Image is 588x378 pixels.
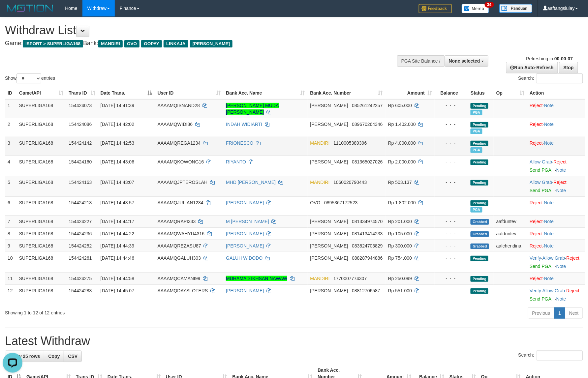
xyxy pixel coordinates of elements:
td: SUPERLIGA168 [16,118,66,137]
div: - - - [437,255,465,261]
th: Op: activate to sort column ascending [494,87,527,99]
span: AAAAMQKOWONG16 [158,159,204,164]
a: Note [556,296,566,302]
a: Reject [530,243,543,248]
td: SUPERLIGA168 [16,137,66,156]
a: Next [565,307,583,319]
span: 154424163 [69,180,92,185]
a: Reject [567,288,580,293]
a: [PERSON_NAME] [226,288,264,293]
div: - - - [437,243,465,249]
span: ISPORT > SUPERLIGA168 [23,40,83,47]
a: Reject [530,276,543,281]
strong: 00:00:07 [554,56,573,61]
img: panduan.png [499,4,532,13]
span: MANDIRI [310,140,330,146]
button: Open LiveChat chat widget [3,3,22,22]
span: Pending [471,276,488,282]
span: [DATE] 14:44:46 [101,255,134,261]
th: Trans ID: activate to sort column ascending [66,87,98,99]
td: · [527,196,585,215]
a: Note [544,276,554,281]
span: Rp 605.000 [388,103,412,108]
span: [DATE] 14:44:17 [101,219,134,224]
span: AAAAMQJULIAN1234 [158,200,203,205]
a: Reject [530,103,543,108]
td: · [527,227,585,240]
td: SUPERLIGA168 [16,284,66,305]
a: Allow Grab [542,255,565,261]
label: Show entries [5,73,55,83]
div: - - - [437,287,465,294]
button: None selected [445,55,488,67]
span: [PERSON_NAME] [310,231,348,236]
a: Send PGA [530,188,551,193]
a: Note [544,231,554,236]
th: Bank Acc. Number: activate to sort column ascending [308,87,386,99]
span: [PERSON_NAME] [310,159,348,164]
td: · [527,240,585,252]
a: Send PGA [530,264,551,269]
span: AAAAMQWAHYU4316 [158,231,205,236]
span: Copy 1110005389396 to clipboard [333,140,367,146]
span: Copy 1770007774307 to clipboard [333,276,367,281]
span: Rp 551.000 [388,288,412,293]
span: [DATE] 14:42:02 [101,122,134,127]
span: AAAAMQCAMANI99 [158,276,201,281]
a: M [PERSON_NAME] [226,219,269,224]
span: 154424213 [69,200,92,205]
td: SUPERLIGA168 [16,227,66,240]
a: CSV [64,351,82,362]
span: Pending [471,122,488,128]
td: SUPERLIGA168 [16,272,66,284]
span: [DATE] 14:44:39 [101,243,134,248]
span: [DATE] 14:45:07 [101,288,134,293]
td: 6 [5,196,16,215]
span: AAAAMQDAYSLOTERS [158,288,208,293]
td: 7 [5,215,16,227]
span: · [542,255,566,261]
th: Amount: activate to sort column ascending [386,87,435,99]
a: Reject [530,122,543,127]
div: - - - [437,230,465,237]
span: AAAAMQREZASU87 [158,243,201,248]
td: 5 [5,176,16,196]
a: Allow Grab [542,288,565,293]
span: [PERSON_NAME] [190,40,232,47]
span: [DATE] 14:43:06 [101,159,134,164]
div: - - - [437,159,465,165]
span: Marked by aafounsreynich [471,129,482,134]
td: · · [527,252,585,272]
td: · [527,272,585,284]
h1: Withdraw List [5,24,386,37]
th: Date Trans.: activate to sort column descending [98,87,155,99]
span: Rp 1.802.000 [388,200,416,205]
a: MUHAMAD IKHSAN NAWAW [226,276,287,281]
span: [PERSON_NAME] [310,219,348,224]
span: 154424073 [69,103,92,108]
a: Allow Grab [530,180,552,185]
span: [DATE] 14:42:53 [101,140,134,146]
td: SUPERLIGA168 [16,215,66,227]
span: 154424227 [69,219,92,224]
td: · [527,137,585,156]
a: [PERSON_NAME] [226,243,264,248]
a: Note [556,188,566,193]
span: MANDIRI [98,40,123,47]
span: OVO [310,200,321,205]
span: 154424283 [69,288,92,293]
a: Verify [530,255,541,261]
span: 154424236 [69,231,92,236]
div: - - - [437,121,465,128]
span: AAAAMQGALUH303 [158,255,201,261]
span: 154424261 [69,255,92,261]
a: Run Auto-Refresh [506,62,558,73]
span: [PERSON_NAME] [310,288,348,293]
th: Action [527,87,585,99]
span: Copy 08812706587 to clipboard [352,288,380,293]
a: Reject [567,255,580,261]
span: Marked by aafounsreynich [471,110,482,115]
span: LINKAJA [164,40,188,47]
span: Copy 1060020790443 to clipboard [333,180,367,185]
a: Allow Grab [530,159,552,164]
